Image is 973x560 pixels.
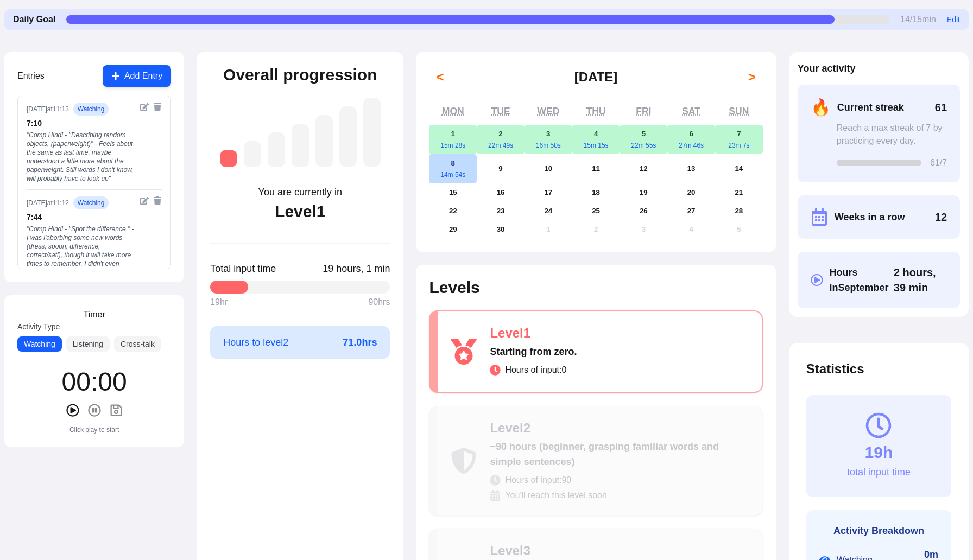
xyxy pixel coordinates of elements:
[429,183,477,202] button: September 15, 2025
[153,196,162,205] button: Delete entry
[594,130,598,138] abbr: September 4, 2025
[715,141,763,150] div: 23m 7s
[642,225,646,233] abbr: October 3, 2025
[835,209,905,225] span: Weeks in a row
[114,336,161,352] button: Cross-talk
[497,207,505,215] abbr: September 23, 2025
[900,13,936,26] span: 14 / 15 min
[258,184,342,200] div: You are currently in
[667,125,715,154] button: September 6, 202527m 46s
[27,131,136,183] div: " Comp Hindi - "Describing random objects, (paperweight)" - Feels about the same as last time, ma...
[525,220,572,239] button: October 1, 2025
[715,154,763,183] button: September 14, 2025
[811,98,831,117] span: 🔥
[73,196,109,209] span: watching
[27,199,69,207] div: [DATE] at 11:12
[667,202,715,220] button: September 27, 2025
[140,103,149,111] button: Edit entry
[748,68,756,86] span: >
[505,474,571,487] span: Hours of input: 90
[477,202,525,220] button: September 23, 2025
[544,188,552,196] abbr: September 17, 2025
[947,14,960,25] button: Edit
[83,308,105,321] h3: Timer
[636,106,651,117] abbr: Friday
[572,183,620,202] button: September 18, 2025
[449,225,457,233] abbr: September 29, 2025
[429,170,477,179] div: 14m 54s
[572,154,620,183] button: September 11, 2025
[715,202,763,220] button: September 28, 2025
[837,100,904,115] span: Current streak
[729,106,749,117] abbr: Sunday
[572,125,620,154] button: September 4, 202515m 15s
[210,261,276,276] span: Total input time
[505,364,566,377] span: Hours of input: 0
[525,183,572,202] button: September 17, 2025
[442,106,464,117] abbr: Monday
[865,443,893,462] div: 19h
[620,154,667,183] button: September 12, 2025
[689,225,693,233] abbr: October 4, 2025
[323,261,390,276] span: Click to toggle between decimal and time format
[103,65,171,87] button: Add Entry
[429,220,477,239] button: September 29, 2025
[13,13,55,26] span: Daily Goal
[667,183,715,202] button: September 20, 2025
[735,164,743,173] abbr: September 14, 2025
[477,125,525,154] button: September 2, 202522m 49s
[687,164,696,173] abbr: September 13, 2025
[798,61,960,76] h2: Your activity
[642,130,646,138] abbr: September 5, 2025
[66,336,110,352] button: Listening
[592,188,600,196] abbr: September 18, 2025
[894,265,947,295] span: Click to toggle between decimal and time format
[268,132,285,167] div: Level 3: ~260 hours (low intermediate, understanding simple conversations)
[498,130,502,138] abbr: September 2, 2025
[620,202,667,220] button: September 26, 2025
[715,183,763,202] button: September 21, 2025
[436,68,444,86] span: <
[546,225,550,233] abbr: October 1, 2025
[429,202,477,220] button: September 22, 2025
[537,106,559,117] abbr: Wednesday
[73,103,109,116] span: watching
[343,335,377,350] span: 71.0 hrs
[715,125,763,154] button: September 7, 202523m 7s
[592,164,600,173] abbr: September 11, 2025
[62,369,127,395] div: 00 : 00
[27,225,136,294] div: " Comp Hindi - "Spot the difference " - I was l'aborbing some new words (dress, spoon, difference...
[687,207,696,215] abbr: September 27, 2025
[667,154,715,183] button: September 13, 2025
[449,207,457,215] abbr: September 22, 2025
[451,159,455,167] abbr: September 8, 2025
[830,265,894,295] span: Hours in September
[594,225,598,233] abbr: October 2, 2025
[505,489,606,502] span: You'll reach this level soon
[497,188,505,196] abbr: September 16, 2025
[429,66,451,88] button: <
[490,439,749,469] div: ~90 hours (beginner, grasping familiar words and simple sentences)
[806,360,951,378] h2: Statistics
[735,188,743,196] abbr: September 21, 2025
[572,141,620,150] div: 15m 15s
[667,220,715,239] button: October 4, 2025
[153,103,162,111] button: Delete entry
[620,125,667,154] button: September 5, 202522m 55s
[490,324,748,342] div: Level 1
[339,106,357,167] div: Level 6: ~1,750 hours (advanced, understanding native media with effort)
[935,209,947,225] span: 12
[17,69,45,82] h3: Entries
[477,220,525,239] button: September 30, 2025
[69,425,119,434] div: Click play to start
[449,188,457,196] abbr: September 15, 2025
[292,124,309,167] div: Level 4: ~525 hours (intermediate, understanding more complex conversations)
[363,98,381,167] div: Level 7: ~2,625 hours (near-native, understanding most media and conversations fluently)
[244,141,261,167] div: Level 2: ~90 hours (beginner, grasping familiar words and simple sentences)
[847,464,911,480] div: total input time
[525,125,572,154] button: September 3, 202516m 50s
[572,220,620,239] button: October 2, 2025
[451,130,455,138] abbr: September 1, 2025
[620,220,667,239] button: October 3, 2025
[429,141,477,150] div: 15m 28s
